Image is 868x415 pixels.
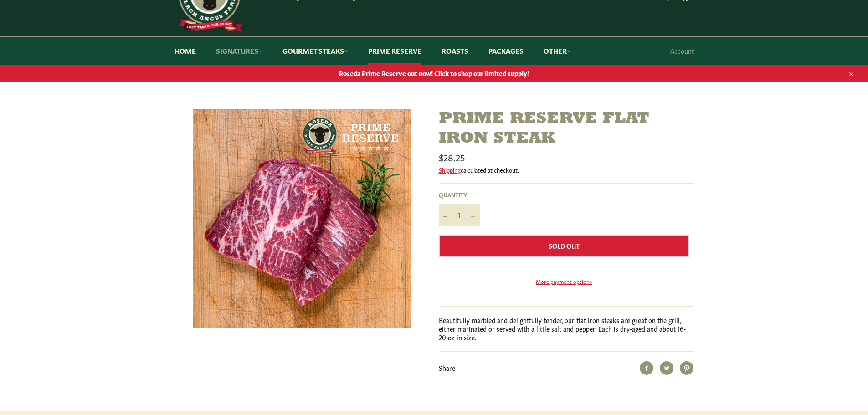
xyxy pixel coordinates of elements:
label: Quantity [439,191,480,199]
a: Roasts [432,37,478,65]
a: Other [534,37,580,65]
a: Prime Reserve [359,37,431,65]
a: Gourmet Steaks [273,37,357,65]
a: More payment options [439,277,689,285]
button: Sold Out [439,235,689,257]
a: Signatures [207,37,272,65]
span: Sold Out [549,241,580,250]
div: calculated at checkout. [439,166,694,174]
span: $28.25 [439,150,465,163]
a: Account [666,37,699,64]
a: Shipping [439,165,461,174]
span: Share [439,363,455,372]
img: Prime Reserve Flat Iron Steak [193,109,411,328]
button: Reduce item quantity by one [439,204,452,226]
a: Packages [479,37,533,65]
a: Home [165,37,205,65]
p: Beautifully marbled and delightfully tender, our flat iron steaks are great on the grill, either ... [439,316,694,342]
button: Increase item quantity by one [466,204,480,226]
h1: Prime Reserve Flat Iron Steak [439,109,694,149]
